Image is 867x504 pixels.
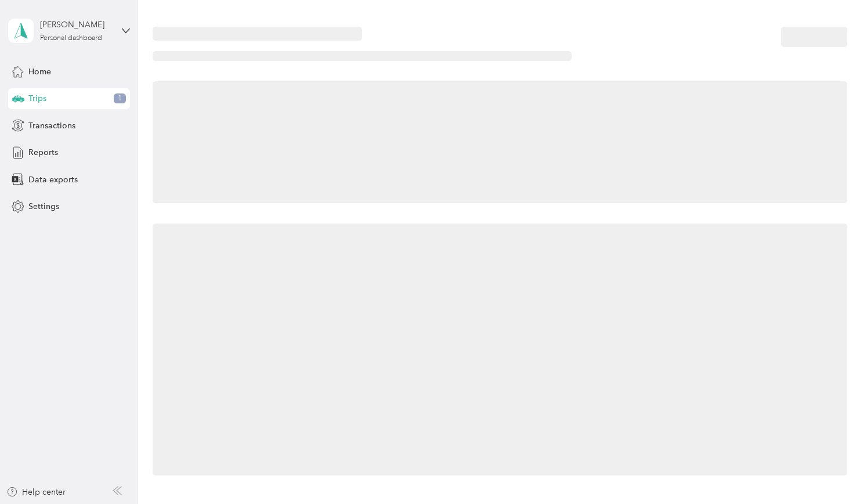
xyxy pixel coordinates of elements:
span: Trips [28,92,46,105]
span: 1 [114,93,126,104]
span: Settings [28,200,59,213]
span: Home [28,66,51,78]
div: [PERSON_NAME] [40,19,113,31]
span: Data exports [28,174,78,186]
iframe: Everlance-gr Chat Button Frame [802,439,867,504]
div: Personal dashboard [40,35,102,42]
span: Transactions [28,120,75,132]
button: Help center [6,486,66,498]
span: Reports [28,146,58,159]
